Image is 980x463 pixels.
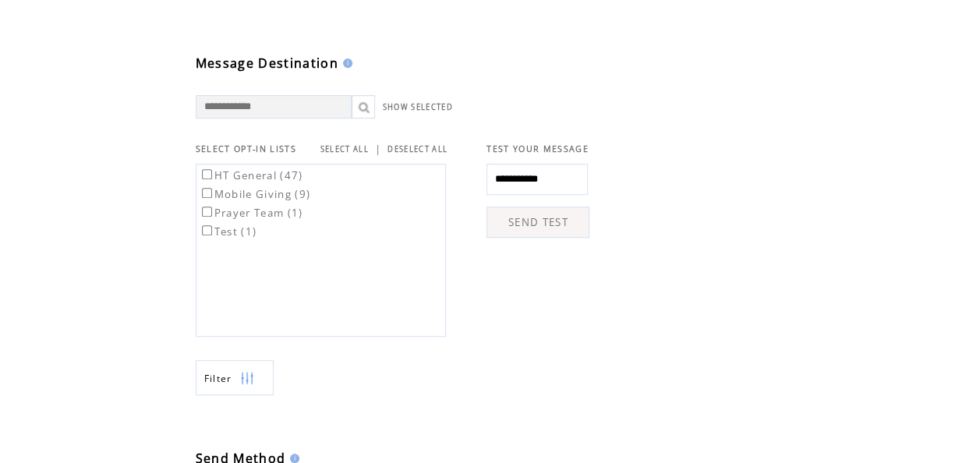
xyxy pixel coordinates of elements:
[202,169,212,179] input: HT General (47)
[196,360,274,395] a: Filter
[486,207,589,238] a: SEND TEST
[202,207,212,217] input: Prayer Team (1)
[383,102,453,112] a: SHOW SELECTED
[375,142,381,156] span: |
[202,188,212,198] input: Mobile Giving (9)
[338,58,352,68] img: help.gif
[196,55,338,72] span: Message Destination
[196,143,296,154] span: SELECT OPT-IN LISTS
[199,224,257,239] label: Test (1)
[199,168,303,182] label: HT General (47)
[387,144,448,154] a: DESELECT ALL
[285,454,299,463] img: help.gif
[486,143,589,154] span: TEST YOUR MESSAGE
[199,187,311,201] label: Mobile Giving (9)
[240,361,254,396] img: filters.png
[202,225,212,235] input: Test (1)
[320,144,369,154] a: SELECT ALL
[199,206,303,220] label: Prayer Team (1)
[204,372,232,385] span: Show filters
